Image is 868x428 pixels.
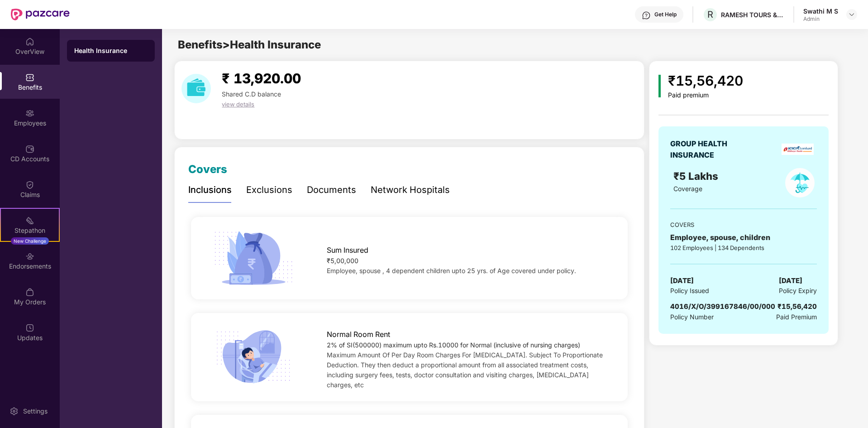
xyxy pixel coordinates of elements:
[25,109,34,118] img: svg+xml;base64,PHN2ZyBpZD0iRW1wbG95ZWVzIiB4bWxucz0iaHR0cDovL3d3dy53My5vcmcvMjAwMC9zdmciIHdpZHRoPS...
[670,220,817,229] div: COVERS
[210,327,296,387] img: icon
[222,101,254,108] span: view details
[25,73,34,82] img: svg+xml;base64,PHN2ZyBpZD0iQmVuZWZpdHMiIHhtbG5zPSJodHRwOi8vd3d3LnczLm9yZy8yMDAwL3N2ZyIgd2lkdGg9Ij...
[670,275,694,286] span: [DATE]
[721,10,784,19] div: RAMESH TOURS & TRAVELS PRIVATE LIMITED
[246,183,292,197] div: Exclusions
[25,252,34,261] img: svg+xml;base64,PHN2ZyBpZD0iRW5kb3JzZW1lbnRzIiB4bWxucz0iaHR0cDovL3d3dy53My5vcmcvMjAwMC9zdmciIHdpZH...
[777,301,817,312] div: ₹15,56,420
[178,38,321,51] span: Benefits > Health Insurance
[74,46,148,55] div: Health Insurance
[11,237,49,245] div: New Challenge
[307,183,356,197] div: Documents
[785,168,815,197] img: policyIcon
[327,351,603,389] span: Maximum Amount Of Per Day Room Charges For [MEDICAL_DATA]. Subject To Proportionate Deduction. Th...
[670,243,817,252] div: 102 Employees | 134 Dependents
[670,286,709,296] span: Policy Issued
[327,340,608,350] div: 2% of SI(500000) maximum upto Rs.10000 for Normal (inclusive of nursing charges)
[776,312,817,322] span: Paid Premium
[188,183,232,197] div: Inclusions
[1,226,59,235] div: Stepathon
[670,302,775,311] span: 4016/X/O/399167846/00/000
[11,9,70,20] img: New Pazcare Logo
[327,245,368,256] span: Sum Insured
[658,75,661,97] img: icon
[670,232,817,243] div: Employee, spouse, children
[25,37,34,46] img: svg+xml;base64,PHN2ZyBpZD0iSG9tZSIgeG1sbnM9Imh0dHA6Ly93d3cudzMub3JnLzIwMDAvc3ZnIiB3aWR0aD0iMjAiIG...
[10,407,19,416] img: svg+xml;base64,PHN2ZyBpZD0iU2V0dGluZy0yMHgyMCIgeG1sbnM9Imh0dHA6Ly93d3cudzMub3JnLzIwMDAvc3ZnIiB3aW...
[327,329,390,340] span: Normal Room Rent
[181,74,211,103] img: download
[642,11,651,20] img: svg+xml;base64,PHN2ZyBpZD0iSGVscC0zMngzMiIgeG1sbnM9Imh0dHA6Ly93d3cudzMub3JnLzIwMDAvc3ZnIiB3aWR0aD...
[779,286,817,296] span: Policy Expiry
[25,323,34,332] img: svg+xml;base64,PHN2ZyBpZD0iVXBkYXRlZCIgeG1sbnM9Imh0dHA6Ly93d3cudzMub3JnLzIwMDAvc3ZnIiB3aWR0aD0iMj...
[654,11,677,18] div: Get Help
[668,70,743,91] div: ₹15,56,420
[670,138,749,161] div: GROUP HEALTH INSURANCE
[779,275,802,286] span: [DATE]
[673,185,702,192] span: Coverage
[782,144,814,155] img: insurerLogo
[848,11,855,18] img: svg+xml;base64,PHN2ZyBpZD0iRHJvcGRvd24tMzJ4MzIiIHhtbG5zPSJodHRwOi8vd3d3LnczLm9yZy8yMDAwL3N2ZyIgd2...
[670,313,714,321] span: Policy Number
[20,407,50,416] div: Settings
[803,7,838,15] div: Swathi M S
[668,91,743,99] div: Paid premium
[327,267,576,274] span: Employee, spouse , 4 dependent children upto 25 yrs. of Age covered under policy.
[803,15,838,23] div: Admin
[210,228,296,288] img: icon
[25,216,34,225] img: svg+xml;base64,PHN2ZyB4bWxucz0iaHR0cDovL3d3dy53My5vcmcvMjAwMC9zdmciIHdpZHRoPSIyMSIgaGVpZ2h0PSIyMC...
[222,70,301,87] span: ₹ 13,920.00
[327,256,608,266] div: ₹5,00,000
[222,90,281,98] span: Shared C.D balance
[673,170,721,182] span: ₹5 Lakhs
[25,288,34,297] img: svg+xml;base64,PHN2ZyBpZD0iTXlfT3JkZXJzIiBkYXRhLW5hbWU9Ik15IE9yZGVycyIgeG1sbnM9Imh0dHA6Ly93d3cudz...
[188,163,227,176] span: Covers
[371,183,450,197] div: Network Hospitals
[25,180,34,189] img: svg+xml;base64,PHN2ZyBpZD0iQ2xhaW0iIHhtbG5zPSJodHRwOi8vd3d3LnczLm9yZy8yMDAwL3N2ZyIgd2lkdGg9IjIwIi...
[25,144,34,154] img: svg+xml;base64,PHN2ZyBpZD0iQ0RfQWNjb3VudHMiIGRhdGEtbmFtZT0iQ0QgQWNjb3VudHMiIHhtbG5zPSJodHRwOi8vd3...
[707,9,713,20] span: R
